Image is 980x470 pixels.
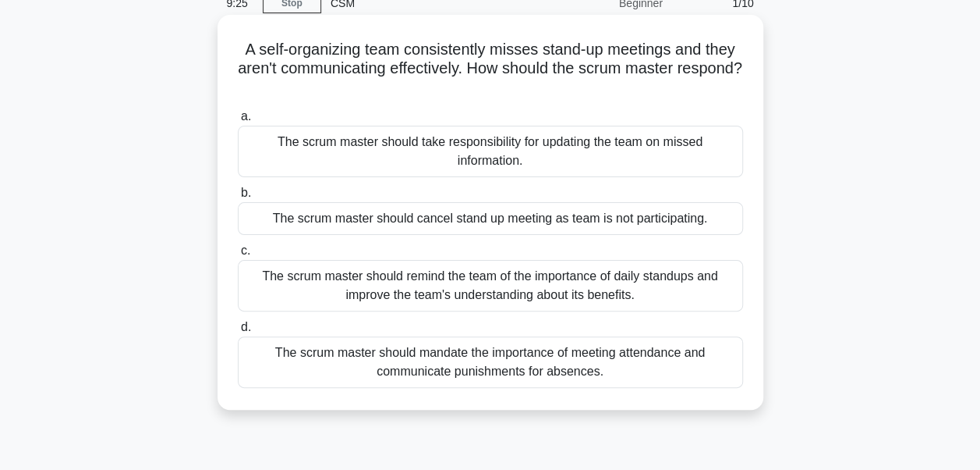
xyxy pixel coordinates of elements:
span: c. [241,244,250,257]
div: The scrum master should take responsibility for updating the team on missed information. [238,126,743,177]
span: a. [241,109,251,123]
div: The scrum master should remind the team of the importance of daily standups and improve the team'... [238,260,743,312]
span: d. [241,320,251,333]
div: The scrum master should cancel stand up meeting as team is not participating. [238,202,743,235]
div: The scrum master should mandate the importance of meeting attendance and communicate punishments ... [238,336,743,388]
h5: A self-organizing team consistently misses stand-up meetings and they aren't communicating effect... [236,40,745,98]
span: b. [241,186,251,199]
